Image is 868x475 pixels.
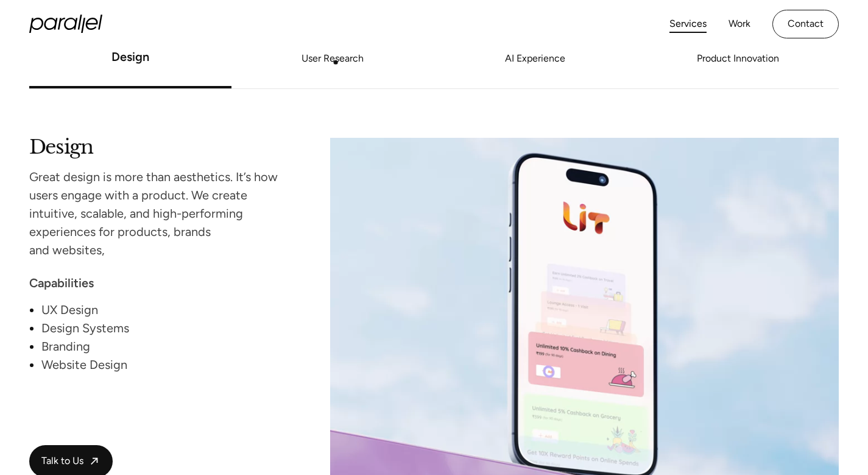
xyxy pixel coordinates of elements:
a: Services [669,15,707,33]
div: Branding [41,337,284,355]
div: UX Design [41,301,284,319]
a: User Research [231,55,434,63]
a: Work [729,15,750,33]
div: Great design is more than aesthetics. It’s how users engage with a product. We create intuitive, ... [29,168,284,259]
a: AI Experience [434,55,637,63]
a: Product Innovation [637,55,839,63]
a: Contact [772,10,839,38]
h2: Design [29,138,284,154]
span: Talk to Us [41,455,83,468]
a: Design [111,49,149,64]
div: Capabilities [29,274,284,292]
div: Website Design [41,355,284,374]
div: Design Systems [41,319,284,337]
